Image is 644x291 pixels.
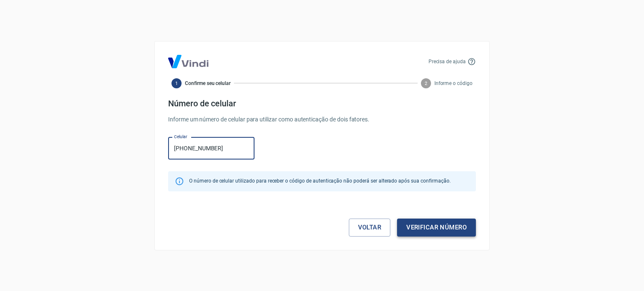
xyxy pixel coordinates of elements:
button: Verificar número [397,219,476,236]
span: Informe o código [434,80,473,87]
img: Logo Vind [168,55,208,68]
div: O número de celular utilizado para receber o código de autenticação não poderá ser alterado após ... [189,174,450,189]
h4: Número de celular [168,98,476,108]
a: Voltar [349,219,391,236]
p: Precisa de ajuda [428,58,466,65]
span: Confirme seu celular [185,80,231,87]
label: Celular [174,134,187,140]
text: 2 [425,80,427,86]
p: Informe um número de celular para utilizar como autenticação de dois fatores. [168,115,476,124]
text: 1 [175,80,178,86]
